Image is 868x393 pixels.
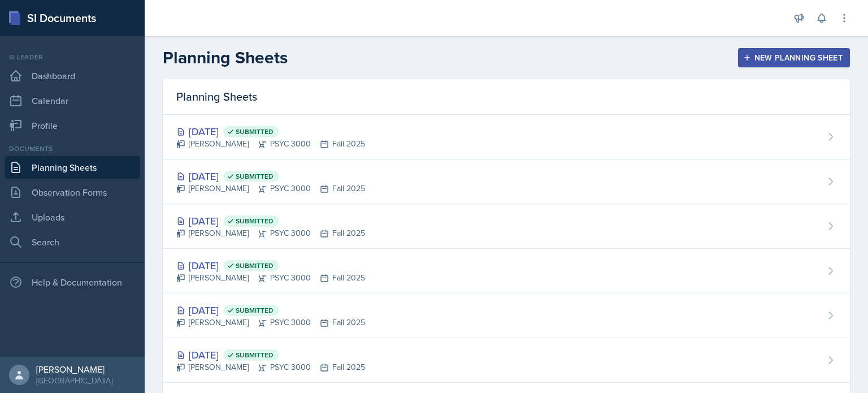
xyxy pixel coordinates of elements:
span: Submitted [236,172,274,181]
span: Submitted [236,351,274,360]
a: [DATE] Submitted [PERSON_NAME]PSYC 3000Fall 2025 [163,204,850,249]
a: Calendar [5,89,140,112]
div: [DATE] [176,347,365,362]
div: [PERSON_NAME] PSYC 3000 Fall 2025 [176,138,365,150]
a: Observation Forms [5,181,140,204]
a: [DATE] Submitted [PERSON_NAME]PSYC 3000Fall 2025 [163,249,850,293]
div: [GEOGRAPHIC_DATA] [36,375,112,386]
div: [PERSON_NAME] PSYC 3000 Fall 2025 [176,317,365,329]
div: [PERSON_NAME] PSYC 3000 Fall 2025 [176,183,365,195]
a: Dashboard [5,64,140,87]
button: New Planning Sheet [738,48,850,67]
a: Uploads [5,206,140,228]
span: Submitted [236,306,274,315]
div: Documents [5,144,140,154]
span: Submitted [236,217,274,226]
div: [DATE] [176,213,365,228]
div: [PERSON_NAME] PSYC 3000 Fall 2025 [176,361,365,373]
div: [PERSON_NAME] PSYC 3000 Fall 2025 [176,272,365,284]
span: Submitted [236,261,274,270]
a: [DATE] Submitted [PERSON_NAME]PSYC 3000Fall 2025 [163,338,850,383]
div: [DATE] [176,169,365,184]
div: Planning Sheets [163,79,850,115]
div: [PERSON_NAME] [36,364,112,375]
div: [DATE] [176,303,365,318]
h2: Planning Sheets [163,47,288,68]
span: Submitted [236,127,274,136]
a: [DATE] Submitted [PERSON_NAME]PSYC 3000Fall 2025 [163,293,850,338]
a: Search [5,231,140,253]
div: New Planning Sheet [745,53,843,62]
a: Planning Sheets [5,156,140,179]
div: [PERSON_NAME] PSYC 3000 Fall 2025 [176,227,365,239]
div: Help & Documentation [5,271,140,293]
div: Si leader [5,52,140,62]
a: Profile [5,114,140,137]
a: [DATE] Submitted [PERSON_NAME]PSYC 3000Fall 2025 [163,115,850,159]
div: [DATE] [176,258,365,273]
div: [DATE] [176,124,365,139]
a: [DATE] Submitted [PERSON_NAME]PSYC 3000Fall 2025 [163,159,850,204]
